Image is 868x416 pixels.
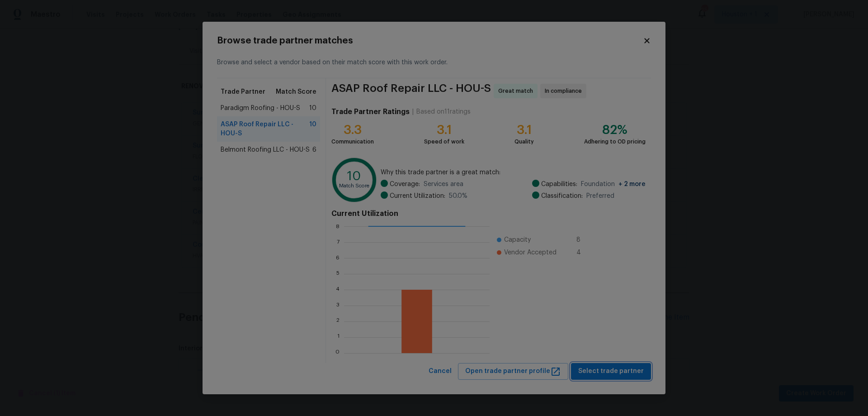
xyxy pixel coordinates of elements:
[336,255,340,261] text: 6
[336,224,340,229] text: 8
[331,84,491,98] span: ASAP Roof Repair LLC - HOU-S
[425,363,455,380] button: Cancel
[424,125,464,134] div: 3.1
[576,248,591,257] span: 4
[339,184,369,189] text: Match Score
[410,107,416,116] div: |
[584,125,646,134] div: 82%
[514,125,534,134] div: 3.1
[309,104,316,113] span: 10
[584,137,646,146] div: Adhering to OD pricing
[221,145,310,154] span: Belmont Roofing LLC - HOU-S
[545,86,585,96] span: In compliance
[424,180,463,189] span: Services area
[465,366,561,377] span: Open trade partner profile
[586,191,614,201] span: Preferred
[429,366,452,377] span: Cancel
[337,335,340,340] text: 1
[390,191,445,201] span: Current Utilization:
[449,191,467,201] span: 50.0 %
[541,191,583,201] span: Classification:
[347,170,361,182] text: 10
[336,287,340,292] text: 4
[618,181,646,187] span: + 2 more
[498,86,537,96] span: Great match
[458,363,568,380] button: Open trade partner profile
[331,137,374,146] div: Communication
[312,145,316,154] span: 6
[424,137,464,146] div: Speed of work
[504,235,531,244] span: Capacity
[276,87,316,96] span: Match Score
[331,209,646,218] h4: Current Utilization
[336,271,340,277] text: 5
[221,104,300,113] span: Paradigm Roofing - HOU-S
[541,180,577,189] span: Capabilities:
[309,120,316,138] span: 10
[221,120,309,138] span: ASAP Roof Repair LLC - HOU-S
[337,239,340,245] text: 7
[504,248,557,257] span: Vendor Accepted
[416,107,471,116] div: Based on 11 ratings
[217,36,643,45] h2: Browse trade partner matches
[221,87,265,96] span: Trade Partner
[571,363,651,380] button: Select trade partner
[576,235,591,244] span: 8
[381,168,646,177] span: Why this trade partner is a great match:
[581,180,646,189] span: Foundation
[331,125,374,134] div: 3.3
[514,137,534,146] div: Quality
[390,180,420,189] span: Coverage:
[336,303,340,308] text: 3
[578,366,644,377] span: Select trade partner
[217,47,651,78] div: Browse and select a vendor based on their match score with this work order.
[335,350,340,356] text: 0
[331,107,410,116] h4: Trade Partner Ratings
[336,319,340,324] text: 2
